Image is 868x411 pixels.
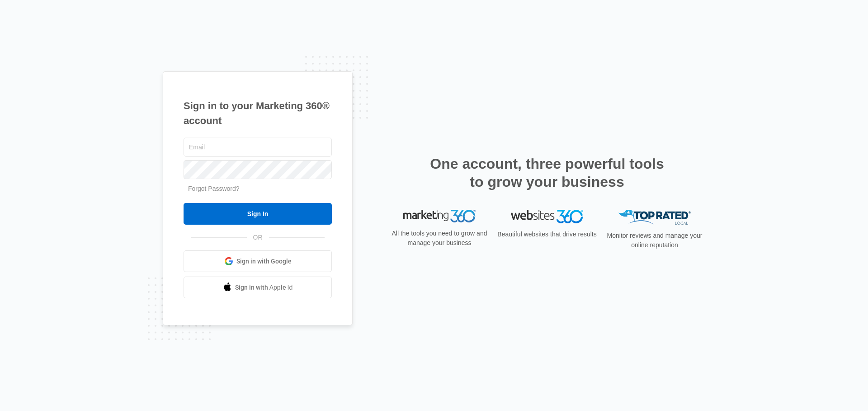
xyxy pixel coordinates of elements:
[188,185,240,192] a: Forgot Password?
[496,230,598,239] p: Beautiful websites that drive results
[247,233,269,242] span: OR
[184,203,332,225] input: Sign In
[427,155,667,191] h2: One account, three powerful tools to grow your business
[511,210,583,223] img: Websites 360
[235,283,293,292] span: Sign in with Apple Id
[184,250,332,272] a: Sign in with Google
[604,231,705,250] p: Monitor reviews and manage your online reputation
[184,277,332,298] a: Sign in with Apple Id
[184,138,332,157] input: Email
[389,229,490,248] p: All the tools you need to grow and manage your business
[618,210,691,225] img: Top Rated Local
[403,210,476,222] img: Marketing 360
[236,257,292,266] span: Sign in with Google
[184,98,332,128] h1: Sign in to your Marketing 360® account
